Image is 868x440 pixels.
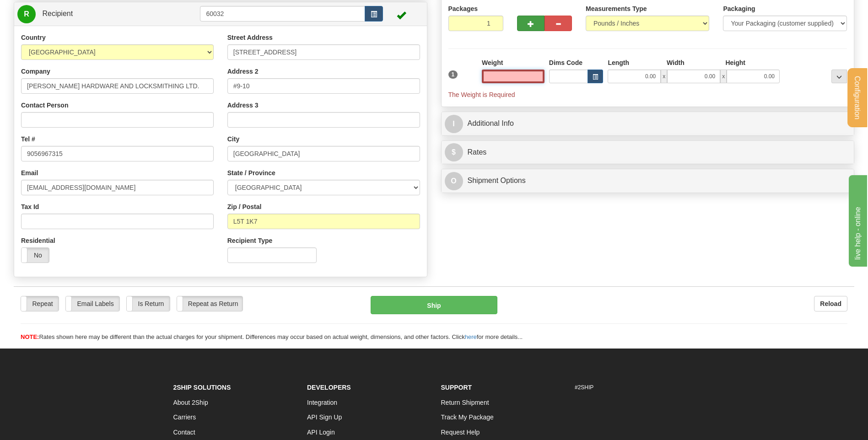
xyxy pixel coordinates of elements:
[820,300,841,307] b: Reload
[307,384,351,391] strong: Developers
[307,399,337,406] a: Integration
[200,6,365,21] input: Recipient Id
[441,399,489,406] a: Return Shipment
[448,91,515,98] span: The Weight is Required
[586,4,647,13] label: Measurements Type
[7,5,85,16] div: live help - online
[227,101,259,110] label: Address 3
[831,70,847,83] div: ...
[227,168,275,177] label: State / Province
[445,115,463,133] span: I
[173,413,196,421] a: Carriers
[14,333,854,342] div: Rates shown here may be different than the actual charges for your shipment. Differences may occu...
[448,70,458,79] span: 1
[21,67,50,76] label: Company
[42,10,73,17] span: Recipient
[227,67,259,76] label: Address 2
[17,5,180,23] a: R Recipient
[549,58,582,67] label: Dims Code
[441,429,480,436] a: Request Help
[21,202,39,211] label: Tax Id
[465,333,477,340] a: here
[441,384,472,391] strong: Support
[307,429,335,436] a: API Login
[445,114,851,133] a: IAdditional Info
[445,172,463,190] span: O
[227,236,273,245] label: Recipient Type
[173,399,208,406] a: About 2Ship
[445,172,851,190] a: OShipment Options
[17,5,36,23] span: R
[725,58,745,67] label: Height
[307,413,342,421] a: API Sign Up
[482,58,503,67] label: Weight
[21,134,35,144] label: Tel #
[227,134,239,144] label: City
[720,70,727,83] span: x
[227,202,262,211] label: Zip / Postal
[608,58,629,67] label: Length
[21,296,59,311] label: Repeat
[21,236,55,245] label: Residential
[66,296,119,311] label: Email Labels
[667,58,685,67] label: Width
[847,68,867,127] button: Configuration
[21,101,68,110] label: Contact Person
[661,70,667,83] span: x
[371,296,497,314] button: Ship
[173,429,195,436] a: Contact
[22,248,49,263] label: No
[227,33,273,42] label: Street Address
[127,296,170,311] label: Is Return
[441,413,494,421] a: Track My Package
[21,33,46,42] label: Country
[575,385,695,391] h6: #2SHIP
[814,296,847,311] button: Reload
[723,4,755,13] label: Packaging
[177,296,243,311] label: Repeat as Return
[445,143,851,162] a: $Rates
[21,333,39,340] span: NOTE:
[847,173,867,267] iframe: chat widget
[227,44,420,60] input: Enter a location
[448,4,478,13] label: Packages
[445,143,463,161] span: $
[173,384,231,391] strong: 2Ship Solutions
[21,168,38,177] label: Email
